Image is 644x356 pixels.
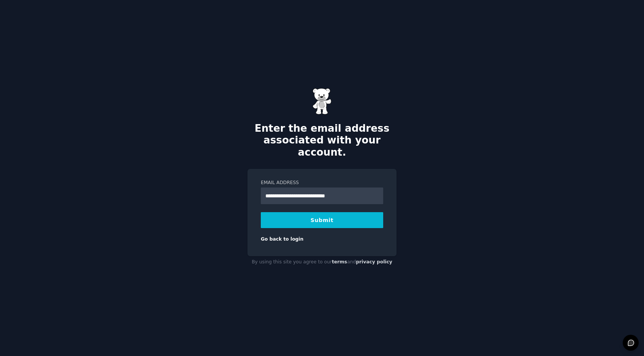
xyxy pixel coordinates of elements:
[312,88,332,115] img: Gummy Bear
[356,259,392,265] a: privacy policy
[332,259,347,265] a: terms
[261,180,383,186] label: Email Address
[247,256,397,268] div: By using this site you agree to our and
[247,123,397,159] h2: Enter the email address associated with your account.
[261,212,383,228] button: Submit
[261,236,303,242] a: Go back to login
